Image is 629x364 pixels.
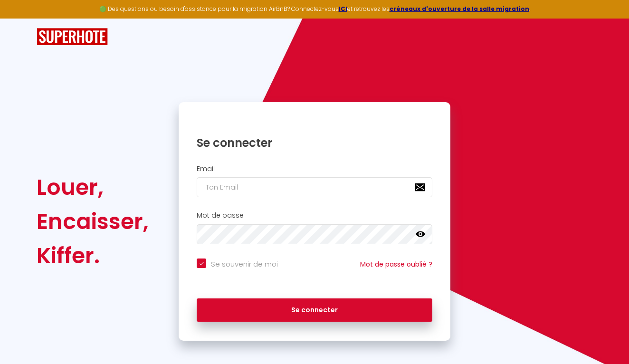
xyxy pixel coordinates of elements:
[360,259,432,269] a: Mot de passe oublié ?
[37,239,149,273] div: Kiffer.
[197,298,432,322] button: Se connecter
[390,5,529,13] a: créneaux d'ouverture de la salle migration
[37,204,149,239] div: Encaisser,
[197,135,432,150] h1: Se connecter
[197,165,432,173] h2: Email
[37,170,149,204] div: Louer,
[197,211,432,220] h2: Mot de passe
[197,177,432,197] input: Ton Email
[37,28,108,46] img: SuperHote logo
[339,5,347,13] a: ICI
